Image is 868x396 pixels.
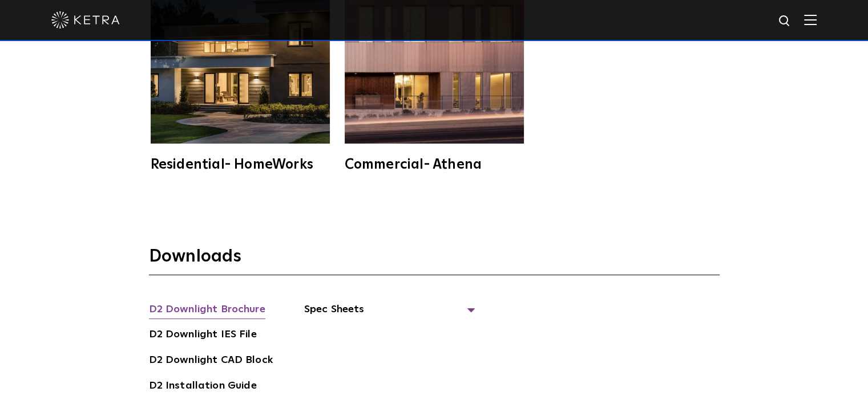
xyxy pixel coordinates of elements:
[149,326,257,345] a: D2 Downlight IES File
[345,158,524,172] div: Commercial- Athena
[149,301,265,320] a: D2 Downlight Brochure
[149,378,257,396] a: D2 Installation Guide
[149,352,273,370] a: D2 Downlight CAD Block
[778,14,792,28] img: search icon
[149,246,720,275] h3: Downloads
[151,158,330,172] div: Residential- HomeWorks
[51,11,120,28] img: ketra-logo-2019-white
[804,14,817,25] img: Hamburger%20Nav.svg
[304,301,475,326] span: Spec Sheets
